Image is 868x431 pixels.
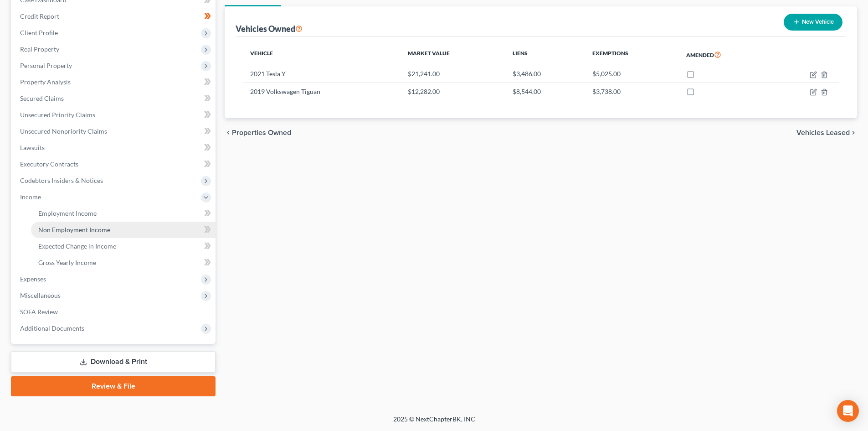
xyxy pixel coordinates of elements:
[243,44,401,65] th: Vehicle
[505,65,585,83] td: $3,486.00
[837,400,859,422] div: Open Intercom Messenger
[13,107,216,123] a: Unsecured Priority Claims
[20,193,41,201] span: Income
[585,44,679,65] th: Exemptions
[175,415,694,431] div: 2025 © NextChapterBK, INC
[20,160,78,168] span: Executory Contracts
[38,259,96,266] span: Gross Yearly Income
[13,74,216,90] a: Property Analysis
[20,127,107,135] span: Unsecured Nonpriority Claims
[13,140,216,156] a: Lawsuits
[850,129,857,136] i: chevron_right
[20,94,64,102] span: Secured Claims
[401,83,505,100] td: $12,282.00
[38,209,97,217] span: Employment Income
[20,45,59,53] span: Real Property
[505,44,585,65] th: Liens
[20,144,45,151] span: Lawsuits
[20,177,103,184] span: Codebtors Insiders & Notices
[232,129,291,136] span: Properties Owned
[13,90,216,107] a: Secured Claims
[38,242,116,250] span: Expected Change in Income
[585,83,679,100] td: $3,738.00
[13,156,216,172] a: Executory Contracts
[31,254,216,271] a: Gross Yearly Income
[401,44,505,65] th: Market Value
[31,222,216,238] a: Non Employment Income
[20,308,58,316] span: SOFA Review
[20,275,46,283] span: Expenses
[13,8,216,25] a: Credit Report
[20,324,84,332] span: Additional Documents
[401,65,505,83] td: $21,241.00
[784,14,842,31] button: New Vehicle
[20,111,95,119] span: Unsecured Priority Claims
[236,23,303,34] div: Vehicles Owned
[11,376,216,396] a: Review & File
[31,238,216,254] a: Expected Change in Income
[20,291,61,299] span: Miscellaneous
[38,226,110,234] span: Non Employment Income
[20,29,58,36] span: Client Profile
[243,65,401,83] td: 2021 Tesla Y
[13,304,216,320] a: SOFA Review
[585,65,679,83] td: $5,025.00
[505,83,585,100] td: $8,544.00
[20,78,71,86] span: Property Analysis
[796,129,857,136] button: Vehicles Leased chevron_right
[796,129,850,136] span: Vehicles Leased
[31,205,216,222] a: Employment Income
[225,129,232,136] i: chevron_left
[11,351,216,373] a: Download & Print
[679,44,771,65] th: Amended
[243,83,401,100] td: 2019 Volkswagen Tiguan
[13,123,216,140] a: Unsecured Nonpriority Claims
[225,129,291,136] button: chevron_left Properties Owned
[20,62,72,69] span: Personal Property
[20,12,59,20] span: Credit Report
